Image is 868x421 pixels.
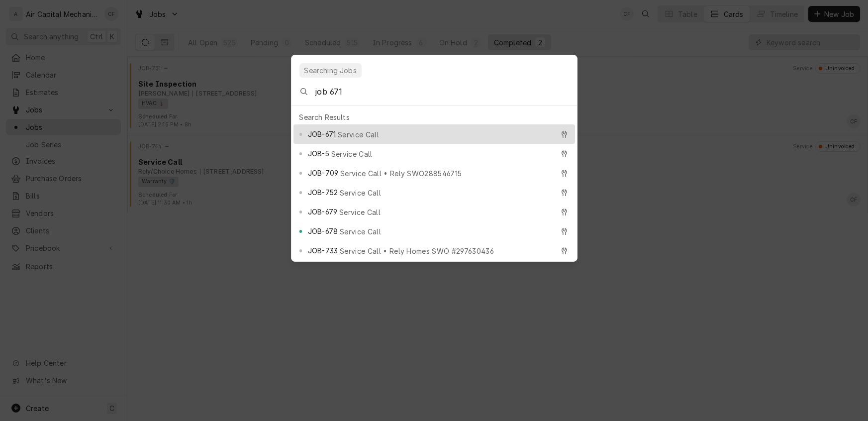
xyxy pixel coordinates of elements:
[293,110,575,338] div: Suggestions
[315,78,577,105] input: Search
[308,207,337,217] span: JOB-679
[308,245,338,256] span: JOB-733
[308,168,338,178] span: JOB-709
[340,168,462,179] span: Service Call • Rely SWO288546715
[308,129,336,139] span: JOB-671
[308,148,329,159] span: JOB-5
[340,226,381,237] span: Service Call
[303,65,358,76] div: Searching Jobs
[338,129,379,140] span: Service Call
[308,226,338,236] span: JOB-678
[339,207,381,217] span: Service Call
[293,110,575,124] div: Search Results
[291,55,578,262] div: Global Command Menu
[340,188,381,198] span: Service Call
[340,246,494,256] span: Service Call • Rely Homes SWO #297630436
[331,149,373,159] span: Service Call
[308,187,338,198] span: JOB-752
